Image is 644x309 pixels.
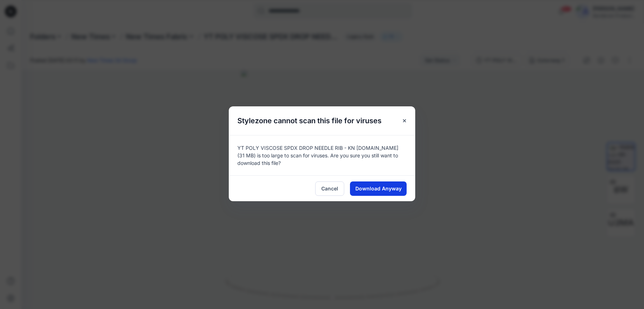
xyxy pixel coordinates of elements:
[355,185,402,192] span: Download Anyway
[229,106,390,135] h5: Stylezone cannot scan this file for viruses
[350,181,407,196] button: Download Anyway
[315,181,344,196] button: Cancel
[398,114,411,127] button: Close
[229,135,415,175] div: YT POLY VISCOSE SPDX DROP NEEDLE RIB - KN [DOMAIN_NAME] (31 MB) is too large to scan for viruses....
[321,185,338,192] span: Cancel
